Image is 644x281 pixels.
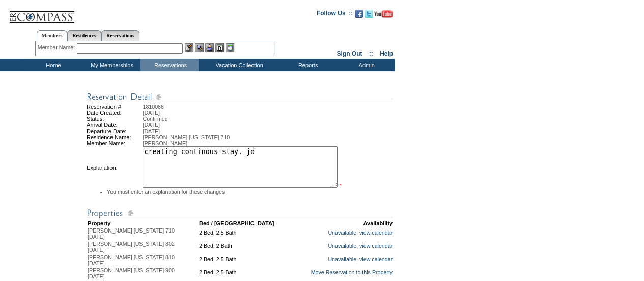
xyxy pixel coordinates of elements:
a: Residences [67,30,101,41]
td: 2 Bed, 2.5 Bath [199,267,291,279]
td: Residence Name: [87,134,143,140]
img: Follow us on Twitter [365,10,373,18]
img: Reservation Detail [87,91,392,104]
div: Member Name: [38,43,77,52]
div: [PERSON_NAME] [US_STATE] 900 [88,267,198,273]
img: Reservation Detail [87,207,392,219]
td: My Memberships [81,59,140,71]
td: Member Name: [87,140,143,146]
td: Date Created: [87,110,143,116]
td: 2 Bed, 2.5 Bath [199,254,291,266]
td: Follow Us :: [317,9,353,21]
a: Subscribe to our YouTube Channel [374,13,393,19]
td: Arrival Date: [87,122,143,128]
img: Become our fan on Facebook [355,10,363,18]
td: Reservations [140,59,199,71]
td: Availability [292,220,393,226]
a: Unavailable, view calendar [328,243,393,249]
td: Reservation #: [87,104,143,110]
td: Home [23,59,81,71]
a: Sign Out [337,50,362,57]
img: Compass Home [9,3,75,23]
li: You must enter an explanation for these changes [107,189,394,195]
span: [PERSON_NAME] [US_STATE] 710 [143,134,230,140]
a: Reservations [101,30,139,41]
img: Reservations [215,43,224,52]
a: Become our fan on Facebook [355,13,363,19]
span: [PERSON_NAME] [143,140,187,146]
div: [PERSON_NAME] [US_STATE] 802 [88,241,198,247]
span: [DATE] [88,260,105,266]
td: Reports [277,59,336,71]
td: Departure Date: [87,128,143,134]
td: Status: [87,116,143,122]
img: b_calculator.gif [226,43,234,52]
span: [DATE] [143,122,160,128]
span: [DATE] [88,247,105,253]
div: [PERSON_NAME] [US_STATE] 810 [88,254,198,260]
span: Confirmed [143,116,167,122]
td: Explanation: [87,146,143,189]
td: 2 Bed, 2.5 Bath [199,227,291,240]
a: Unavailable, view calendar [328,256,393,262]
div: [PERSON_NAME] [US_STATE] 710 [88,227,198,234]
span: [DATE] [143,110,160,116]
img: b_edit.gif [185,43,193,52]
td: Property [88,220,198,226]
span: [DATE] [88,273,105,279]
span: [DATE] [143,128,160,134]
img: View [195,43,204,52]
a: Move Reservation to this Property [311,269,393,275]
span: 1810086 [143,104,164,110]
span: [DATE] [88,234,105,240]
td: 2 Bed, 2 Bath [199,241,291,253]
img: Impersonate [205,43,214,52]
a: Help [380,50,393,57]
img: Subscribe to our YouTube Channel [374,10,393,18]
td: Vacation Collection [199,59,277,71]
a: Unavailable, view calendar [328,229,393,236]
td: Bed / [GEOGRAPHIC_DATA] [199,220,291,226]
a: Members [37,30,68,41]
span: :: [369,50,373,57]
td: Admin [336,59,395,71]
a: Follow us on Twitter [365,13,373,19]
